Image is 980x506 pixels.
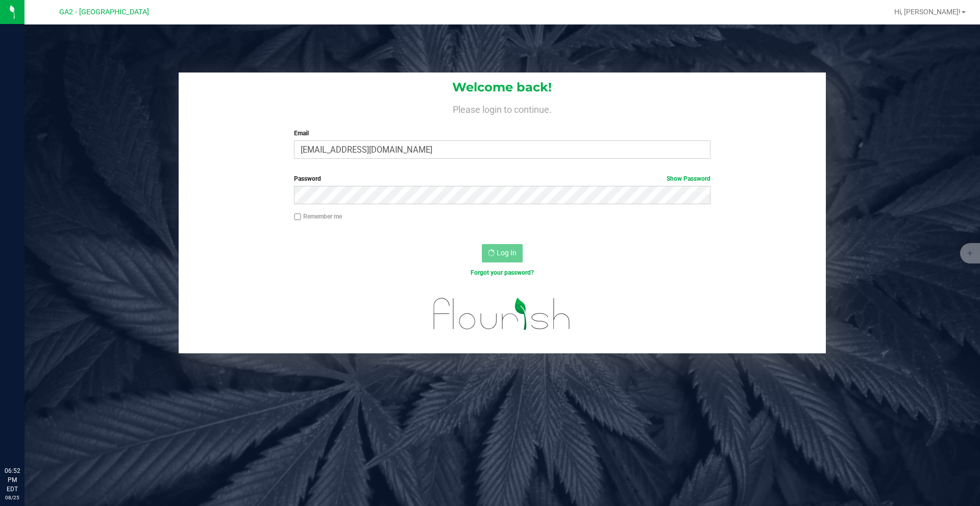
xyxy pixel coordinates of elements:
[482,244,523,262] button: Log In
[497,249,517,257] span: Log In
[294,129,710,138] label: Email
[421,288,583,340] img: flourish_logo.svg
[5,466,20,494] p: 06:52 PM EDT
[179,81,826,94] h1: Welcome back!
[294,175,321,182] span: Password
[667,175,710,182] a: Show Password
[179,102,826,114] h4: Please login to continue.
[471,269,534,276] a: Forgot your password?
[294,212,342,221] label: Remember me
[294,213,301,221] input: Remember me
[59,8,149,16] span: GA2 - [GEOGRAPHIC_DATA]
[5,494,20,501] p: 08/25
[894,8,961,16] span: Hi, [PERSON_NAME]!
